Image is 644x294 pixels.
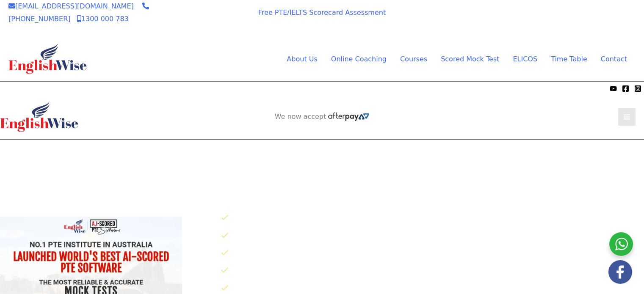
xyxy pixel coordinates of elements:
img: Afterpay-Logo [202,20,225,25]
li: 30X AI Scored Full Length Mock Tests [221,211,644,225]
span: Courses [400,55,427,63]
span: We now accept [191,10,236,19]
aside: Header Widget 1 [487,5,636,32]
img: cropped-ew-logo [8,44,87,74]
a: [PHONE_NUMBER] [8,2,149,23]
a: Scored Mock TestMenu Toggle [434,53,506,66]
span: Scored Mock Test [441,55,499,63]
a: Online CoachingMenu Toggle [324,53,393,66]
a: Facebook [622,85,629,92]
a: CoursesMenu Toggle [393,53,434,66]
a: Instagram [634,85,641,92]
span: ELICOS [513,55,537,63]
a: Time TableMenu Toggle [544,53,594,66]
img: white-facebook.png [608,260,632,284]
span: Online Coaching [331,55,387,63]
a: Contact [594,53,627,66]
a: ELICOS [506,53,544,66]
p: Click below to know why EnglishWise has worlds best AI scored PTE software [215,192,644,205]
a: AI SCORED PTE SOFTWARE REGISTER FOR FREE SOFTWARE TRIAL [257,147,388,164]
a: [EMAIL_ADDRESS][DOMAIN_NAME] [8,2,134,10]
nav: Site Navigation: Main Menu [266,53,627,66]
li: 50 Writing Practice Questions [221,246,644,260]
span: We now accept [4,84,49,93]
span: Contact [601,55,627,63]
li: 125 Reading Practice Questions [221,264,644,278]
span: Time Table [551,55,587,63]
img: Afterpay-Logo [51,86,75,91]
img: Afterpay-Logo [328,113,369,121]
a: Free PTE/IELTS Scorecard Assessment [258,8,386,16]
a: 1300 000 783 [77,15,129,23]
aside: Header Widget 2 [271,113,374,121]
aside: Header Widget 1 [248,140,396,168]
li: 250 Speaking Practice Questions [221,229,644,243]
a: About UsMenu Toggle [280,53,324,66]
span: We now accept [275,113,326,121]
a: AI SCORED PTE SOFTWARE REGISTER FOR FREE SOFTWARE TRIAL [496,11,627,28]
span: About Us [287,55,317,63]
a: YouTube [610,85,617,92]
